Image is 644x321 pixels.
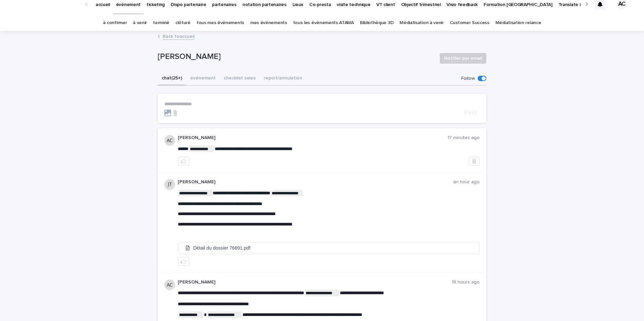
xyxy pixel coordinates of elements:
[158,52,434,62] p: [PERSON_NAME]
[178,257,189,266] button: like this post
[178,157,189,166] button: like this post
[444,55,482,62] span: Notifier par email
[103,15,127,31] a: à confirmer
[450,15,489,31] a: Customer Success
[495,15,541,31] a: Médiatisation relance
[360,15,393,31] a: Bibliothèque 3D
[158,72,186,86] button: chat (25+)
[178,179,453,185] p: [PERSON_NAME]
[293,15,354,31] a: tous les événements ATAWA
[462,110,480,116] button: Post
[453,179,480,185] p: an hour ago
[464,110,477,116] span: Post
[186,72,220,86] button: événement
[163,32,195,40] a: Back toaccueil
[461,76,475,81] p: Follow
[153,15,169,31] a: terminé
[178,279,452,285] p: [PERSON_NAME]
[175,15,191,31] a: clôturé
[447,135,480,141] p: 17 minutes ago
[399,15,444,31] a: Médiatisation à venir
[220,72,260,86] button: checklist sales
[469,157,480,166] button: Delete post
[133,15,147,31] a: à venir
[260,72,306,86] button: report/annulation
[250,15,287,31] a: mes événements
[452,279,480,285] p: 18 hours ago
[178,135,447,141] p: [PERSON_NAME]
[440,53,486,64] button: Notifier par email
[178,243,479,254] a: Détail du dossier 76691.pdf
[197,15,244,31] a: tous mes événements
